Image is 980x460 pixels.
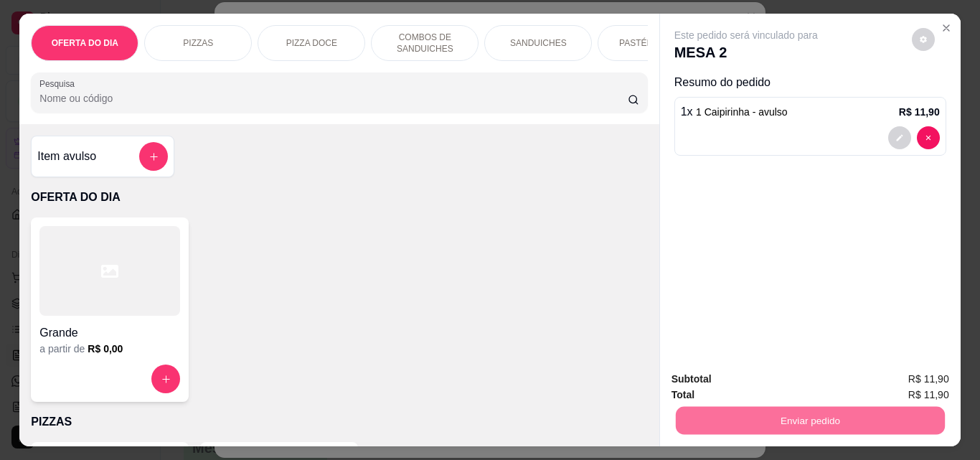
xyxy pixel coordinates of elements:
[672,389,694,400] strong: Total
[88,342,123,356] h6: R$ 0,00
[383,32,466,55] p: COMBOS DE SANDUICHES
[696,106,788,118] span: 1 Caipirinha - avulso
[39,78,80,90] label: Pesquisa
[39,91,628,105] input: Pesquisa
[674,42,818,62] p: MESA 2
[619,37,684,49] p: PASTÉIS (14cm)
[286,37,337,49] p: PIZZA DOCE
[675,406,944,434] button: Enviar pedido
[674,74,946,91] p: Resumo do pedido
[510,37,567,49] p: SANDUICHES
[39,324,180,342] h4: Grande
[935,17,958,39] button: Close
[52,37,118,49] p: OFERTA DO DIA
[912,28,935,51] button: decrease-product-quantity
[674,28,818,42] p: Este pedido será vinculado para
[39,342,180,356] div: a partir de
[151,365,180,393] button: increase-product-quantity
[37,148,96,165] h4: Item avulso
[681,103,788,121] p: 1 x
[888,126,911,149] button: decrease-product-quantity
[31,413,647,431] p: PIZZAS
[183,37,213,49] p: PIZZAS
[139,142,168,171] button: add-separate-item
[31,189,647,206] p: OFERTA DO DIA
[899,105,940,119] p: R$ 11,90
[917,126,940,149] button: decrease-product-quantity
